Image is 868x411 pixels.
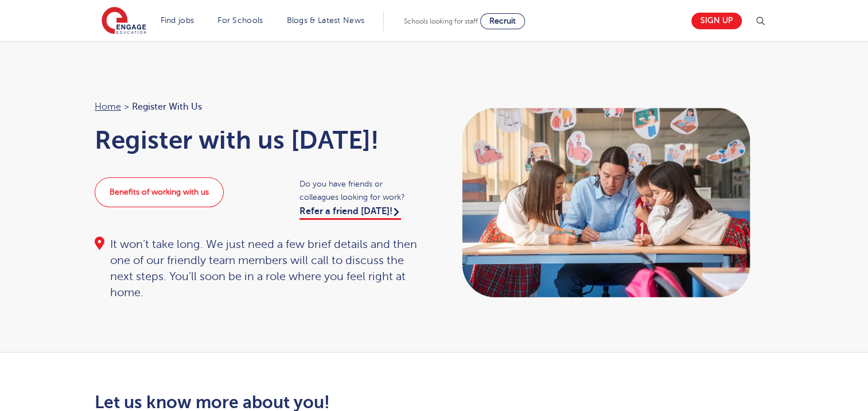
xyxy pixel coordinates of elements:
a: Benefits of working with us [95,177,224,207]
a: Refer a friend [DATE]! [299,206,401,220]
a: Sign up [691,13,742,29]
a: For Schools [217,16,263,25]
h1: Register with us [DATE]! [95,126,423,154]
a: Blogs & Latest News [287,16,365,25]
span: > [124,102,129,112]
span: Recruit [489,17,516,25]
nav: breadcrumb [95,99,423,114]
div: It won’t take long. We just need a few brief details and then one of our friendly team members wi... [95,236,423,301]
a: Home [95,102,121,112]
a: Recruit [480,13,525,29]
span: Do you have friends or colleagues looking for work? [299,177,423,204]
img: Engage Education [102,7,146,36]
span: Schools looking for staff [404,17,478,25]
span: Register with us [132,99,202,114]
a: Find jobs [161,16,194,25]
